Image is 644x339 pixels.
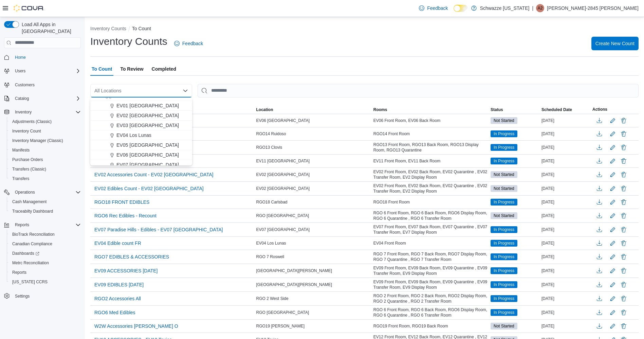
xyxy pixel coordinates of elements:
button: Delete [620,117,628,125]
button: Location [255,106,372,114]
span: EV05 [GEOGRAPHIC_DATA] [116,142,179,148]
button: RGO6 Rec Edibles - Recount [92,211,159,221]
span: Create New Count [595,40,634,47]
div: RGO 6 Front Room, RGO 6 Back Room, RGO6 Display Room, RGO 6 Quarantine , RGO 6 Transfer Room [372,306,489,319]
button: Inventory [1,107,84,117]
span: Transfers [10,175,81,183]
button: Edit count details [609,252,617,262]
span: Users [12,67,81,75]
span: RGO7 EDIBLES & ACCESSORIES [94,253,169,260]
a: Inventory Count [10,127,44,135]
button: Status [489,106,540,114]
button: Delete [620,253,628,261]
span: Home [15,55,26,60]
button: Reports [1,220,84,230]
span: EV04 Los Lunas [116,132,151,139]
span: Purchase Orders [12,157,43,162]
span: RGO [GEOGRAPHIC_DATA] [256,310,309,315]
input: Dark Mode [454,5,468,12]
a: Feedback [171,37,206,50]
div: RGO19 Front Room, RGO19 Back Room [372,322,489,330]
button: Traceabilty Dashboard [7,207,84,216]
span: EV07 [GEOGRAPHIC_DATA] [116,161,179,168]
a: Metrc Reconciliation [10,259,52,267]
span: In Progress [491,309,517,316]
button: Edit count details [609,197,617,207]
button: [US_STATE] CCRS [7,277,84,287]
span: Inventory Manager (Classic) [12,138,63,143]
span: RGO6 Med Edibles [94,309,135,316]
span: Home [12,53,81,61]
button: EV02 [GEOGRAPHIC_DATA] [90,111,192,121]
span: Inventory [15,109,32,115]
button: EV09 ACCESSORIES [DATE] [92,266,160,276]
span: To Count [92,62,112,76]
span: Load All Apps in [GEOGRAPHIC_DATA] [19,21,81,35]
a: Settings [12,292,32,300]
span: Not Started [491,323,517,329]
span: Inventory [12,108,81,116]
div: EV09 Front Room, EV09 Back Room, EV09 Quarantine , EV09 Transfer Room, EV9 Display Room [372,278,489,291]
span: In Progress [494,254,514,260]
span: RGO13 Clovis [256,145,282,150]
span: In Progress [494,309,514,316]
span: Traceabilty Dashboard [12,209,53,214]
button: Inventory [12,108,34,116]
button: Catalog [12,94,32,103]
div: EV09 Front Room, EV09 Back Room, EV09 Quarantine , EV09 Transfer Room, EV9 Display Room [372,264,489,278]
span: EV09 ACCESSORIES [DATE] [94,267,158,274]
span: Customers [15,82,35,88]
button: Metrc Reconciliation [7,258,84,268]
img: Cova [14,5,44,12]
div: RGO 2 Front Room, RGO 2 Back Room, RGO2 Display Room, RGO 2 Quarantine , RGO 2 Transfer Room [372,292,489,305]
button: EV07 [GEOGRAPHIC_DATA] [90,160,192,170]
div: RGO 7 Front Room, RGO 7 Back Room, RGO7 Display Room, RGO 7 Quarantine , RGO 7 Transfer Room [372,250,489,264]
h1: Inventory Counts [90,35,167,48]
span: Transfers (Classic) [10,165,81,173]
button: Delete [620,171,628,179]
a: Feedback [416,1,450,15]
button: Users [1,66,84,76]
span: In Progress [494,240,514,246]
span: In Progress [494,199,514,205]
a: Purchase Orders [10,156,46,164]
button: EV05 [GEOGRAPHIC_DATA] [90,140,192,150]
button: Edit count details [609,225,617,235]
span: [GEOGRAPHIC_DATA][PERSON_NAME] [256,268,332,273]
span: Operations [15,190,35,195]
button: Edit count details [609,115,617,126]
button: EV09 EDIBLES [DATE] [92,280,146,290]
span: To Review [120,62,143,76]
span: EV07 Paradise Hills - Edibles - EV07 [GEOGRAPHIC_DATA] [94,226,223,233]
button: Edit count details [609,293,617,304]
span: Metrc Reconciliation [12,260,49,266]
span: Cash Management [10,198,81,206]
button: EV07 Paradise Hills - Edibles - EV07 [GEOGRAPHIC_DATA] [92,225,225,235]
span: Scheduled Date [541,107,572,112]
span: Catalog [12,94,81,103]
span: RGO18 Carlsbad [256,199,288,205]
button: Inventory Counts [90,26,126,31]
span: Not Started [494,185,514,192]
a: Manifests [10,146,32,154]
span: Location [256,107,273,112]
button: RGO6 Med Edibles [92,307,138,318]
button: Delete [620,322,628,330]
span: Canadian Compliance [12,241,52,247]
span: Users [15,68,25,74]
span: In Progress [494,158,514,164]
span: Inventory Manager (Classic) [10,137,81,145]
span: EV04 Edible count FR [94,240,141,247]
button: Delete [620,308,628,317]
div: [DATE] [540,117,591,125]
span: Actions [592,107,607,112]
button: Create New Count [591,37,639,50]
button: EV03 [GEOGRAPHIC_DATA] [90,121,192,130]
a: Home [12,53,29,61]
span: Traceabilty Dashboard [10,207,81,215]
span: In Progress [494,144,514,150]
span: EV06 [GEOGRAPHIC_DATA] [256,118,310,123]
span: In Progress [491,253,517,260]
span: Not Started [494,172,514,178]
button: Edit count details [609,211,617,221]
